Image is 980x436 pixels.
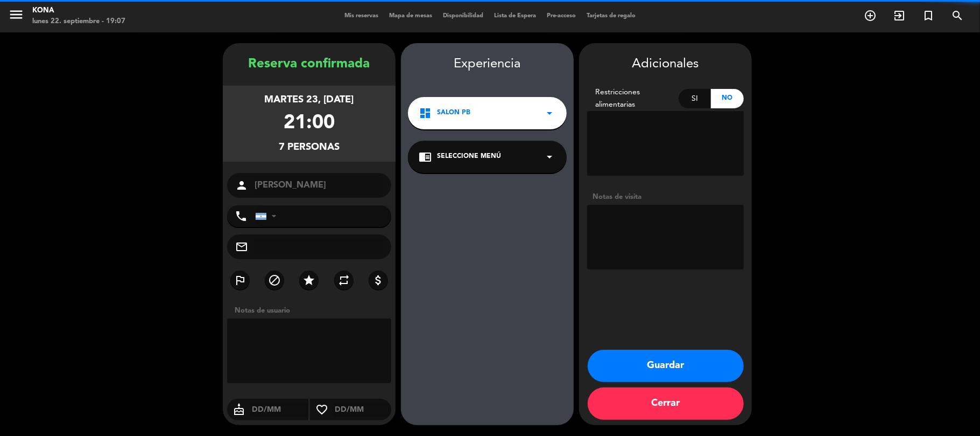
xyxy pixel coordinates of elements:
[419,150,432,163] i: chrome_reader_mode
[339,13,384,19] span: Mis reservas
[951,9,964,22] i: search
[587,54,744,75] div: Adicionales
[235,179,248,192] i: person
[268,274,281,287] i: block
[32,5,125,16] div: Kona
[234,274,246,287] i: outlined_flag
[235,210,248,223] i: phone
[489,13,541,19] span: Lista de Espera
[223,54,396,75] div: Reserva confirmada
[588,350,744,382] button: Guardar
[588,387,744,420] button: Cerrar
[437,151,501,162] span: Seleccione Menú
[32,16,125,27] div: lunes 22. septiembre - 19:07
[302,274,315,287] i: star
[401,54,574,75] div: Experiencia
[438,13,489,19] span: Disponibilidad
[265,92,354,108] div: martes 23, [DATE]
[437,108,470,119] span: SALON PB
[679,89,711,108] div: Si
[581,13,641,19] span: Tarjetas de regalo
[922,9,935,22] i: turned_in_not
[256,206,280,226] div: Argentina: +54
[372,274,385,287] i: attach_money
[893,9,906,22] i: exit_to_app
[711,89,744,108] div: No
[541,13,581,19] span: Pre-acceso
[227,403,251,416] i: cake
[864,9,877,22] i: add_circle_outline
[8,6,24,23] i: menu
[8,6,24,26] button: menu
[419,107,432,120] i: dashboard
[229,305,396,316] div: Notas de usuario
[310,403,334,416] i: favorite_border
[337,274,350,287] i: repeat
[334,403,391,417] input: DD/MM
[543,107,556,120] i: arrow_drop_down
[384,13,438,19] span: Mapa de mesas
[284,108,335,140] div: 21:00
[279,140,340,155] div: 7 personas
[587,86,679,111] div: Restricciones alimentarias
[251,403,308,417] input: DD/MM
[587,191,744,203] div: Notas de visita
[235,240,248,253] i: mail_outline
[543,150,556,163] i: arrow_drop_down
